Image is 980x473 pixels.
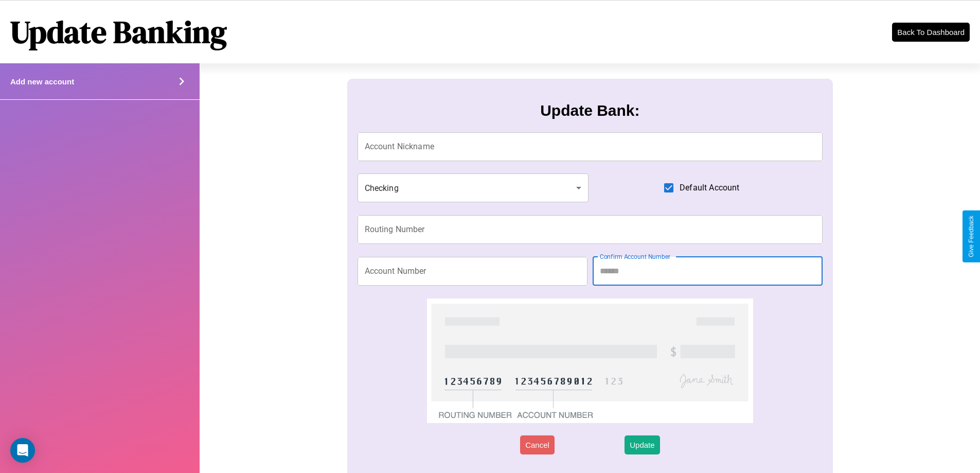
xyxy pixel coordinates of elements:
[600,252,670,261] label: Confirm Account Number
[10,438,35,463] div: Open Intercom Messenger
[520,435,555,454] button: Cancel
[540,102,639,119] h3: Update Bank:
[10,11,227,53] h1: Update Banking
[358,173,589,202] div: Checking
[427,299,753,423] img: check
[10,77,74,86] h4: Add new account
[625,435,660,454] button: Update
[968,216,975,257] div: Give Feedback
[892,23,970,42] button: Back To Dashboard
[680,182,739,194] span: Default Account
